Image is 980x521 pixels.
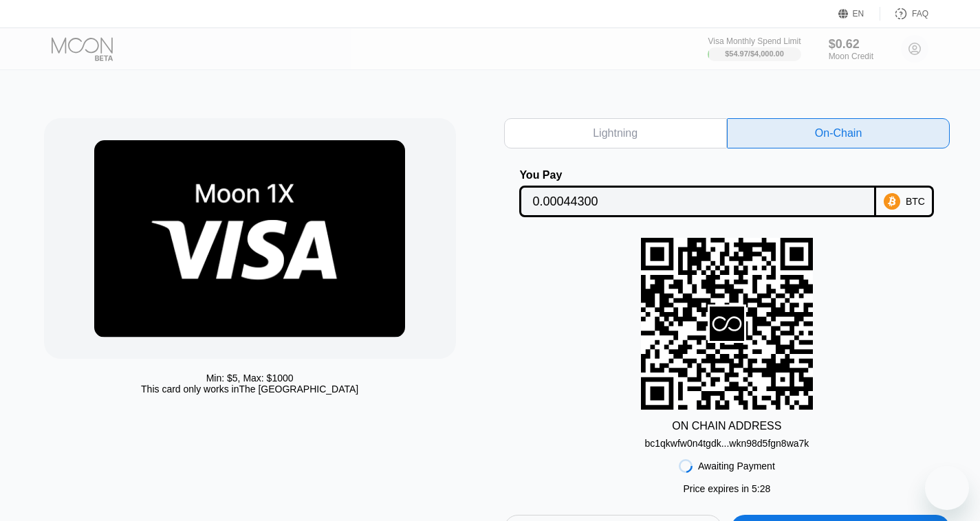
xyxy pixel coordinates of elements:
[752,483,770,494] span: 5 : 28
[672,420,781,432] div: ON CHAIN ADDRESS
[853,9,864,19] div: EN
[708,36,801,46] div: Visa Monthly Spend Limit
[519,169,876,181] div: You Pay
[815,126,862,140] div: On-Chain
[206,373,294,384] div: Min: $ 5 , Max: $ 1000
[708,36,801,61] div: Visa Monthly Spend Limit$54.97/$4,000.00
[593,126,638,140] div: Lightning
[504,118,727,148] div: Lightning
[644,432,809,449] div: bc1qkwfw0n4tgdk...wkn98d5fgn8wa7k
[683,483,770,494] div: Price expires in
[644,438,809,449] div: bc1qkwfw0n4tgdk...wkn98d5fgn8wa7k
[925,466,969,510] iframe: Button to launch messaging window
[727,118,950,148] div: On-Chain
[838,7,880,21] div: EN
[912,9,928,19] div: FAQ
[906,196,925,207] div: BTC
[504,169,950,217] div: You PayBTC
[725,49,784,58] div: $54.97 / $4,000.00
[880,7,928,21] div: FAQ
[698,461,775,472] div: Awaiting Payment
[141,384,358,395] div: This card only works in The [GEOGRAPHIC_DATA]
